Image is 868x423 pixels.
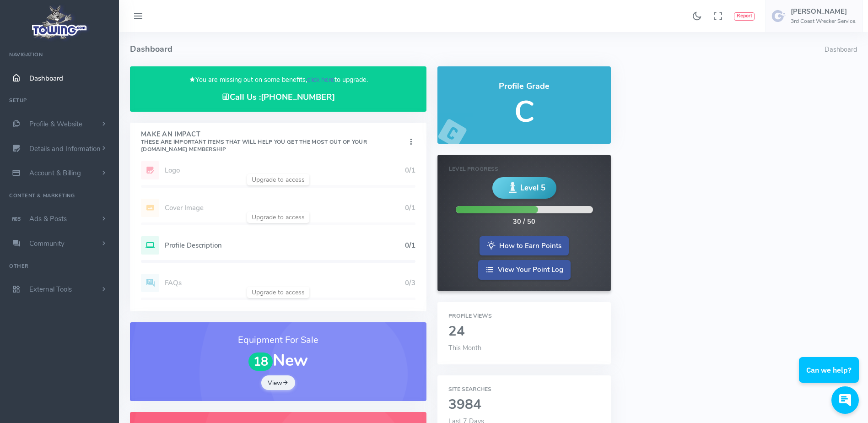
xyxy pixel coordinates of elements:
h3: Equipment For Sale [141,333,415,347]
h2: 3984 [448,397,600,412]
iframe: Conversations [792,332,868,423]
h4: Make An Impact [141,131,406,153]
span: 18 [248,352,273,371]
h2: 24 [448,324,600,339]
h1: New [141,352,415,371]
a: [PHONE_NUMBER] [261,92,335,103]
img: logo [29,3,91,42]
a: View [261,375,295,390]
span: Ads & Posts [29,214,67,223]
span: External Tools [29,285,72,294]
a: How to Earn Points [480,236,569,256]
p: You are missing out on some benefits, to upgrade. [141,75,415,85]
h5: 0/1 [405,242,415,249]
div: 30 / 50 [513,217,535,227]
img: user-image [771,9,786,23]
span: This Month [448,343,481,352]
h6: Level Progress [449,166,599,172]
h6: Profile Views [448,313,600,319]
h5: Profile Description [165,242,405,249]
h4: Call Us : [141,92,415,102]
span: Community [29,239,65,248]
h5: [PERSON_NAME] [791,8,857,15]
h4: Profile Grade [448,82,600,91]
h6: Site Searches [448,386,600,392]
li: Dashboard [825,45,857,55]
h6: 3rd Coast Wrecker Service. [791,18,857,24]
h4: Dashboard [130,32,825,66]
span: Dashboard [29,74,63,83]
a: click here [307,75,334,84]
small: These are important items that will help you get the most out of your [DOMAIN_NAME] Membership [141,138,367,153]
span: Profile & Website [29,119,82,129]
h5: C [448,96,600,128]
a: View Your Point Log [478,260,571,280]
span: Details and Information [29,144,101,153]
span: Account & Billing [29,168,81,178]
span: Level 5 [520,182,545,194]
button: Report [734,12,755,21]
